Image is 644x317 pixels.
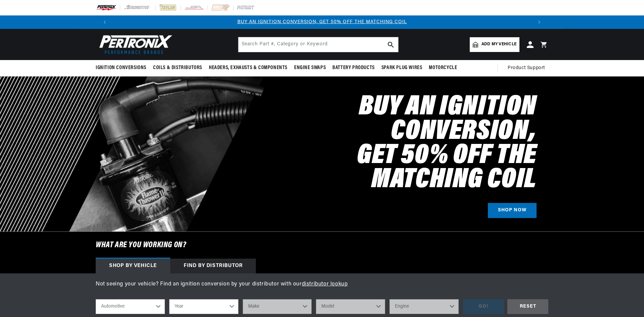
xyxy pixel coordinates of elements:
[237,19,407,24] a: BUY AN IGNITION CONVERSION, GET 50% OFF THE MATCHING COIL
[96,33,173,56] img: Pertronix
[170,259,256,273] div: Find by Distributor
[381,64,422,71] span: Spark Plug Wires
[378,60,426,76] summary: Spark Plug Wires
[429,64,457,71] span: Motorcycle
[96,280,548,289] p: Not seeing your vehicle? Find an ignition conversion by your distributor with our
[425,60,460,76] summary: Motorcycle
[481,41,516,48] span: Add my vehicle
[150,60,205,76] summary: Coils & Distributors
[302,281,348,287] a: distributor lookup
[96,299,165,314] select: Ride Type
[111,18,533,26] div: 1 of 3
[294,64,326,71] span: Engine Swaps
[238,37,398,52] input: Search Part #, Category or Keyword
[249,95,537,192] h2: Buy an Ignition Conversion, Get 50% off the Matching Coil
[209,64,287,71] span: Headers, Exhausts & Components
[332,64,375,71] span: Battery Products
[508,64,545,72] span: Product Support
[111,18,533,26] div: Announcement
[243,299,312,314] select: Make
[316,299,385,314] select: Model
[96,60,150,76] summary: Ignition Conversions
[98,15,111,29] button: Translation missing: en.sections.announcements.previous_announcement
[470,37,519,52] a: Add my vehicle
[169,299,238,314] select: Year
[79,15,565,29] slideshow-component: Translation missing: en.sections.announcements.announcement_bar
[153,64,202,71] span: Coils & Distributors
[383,37,398,52] button: search button
[291,60,329,76] summary: Engine Swaps
[389,299,459,314] select: Engine
[96,64,146,71] span: Ignition Conversions
[329,60,378,76] summary: Battery Products
[508,60,548,76] summary: Product Support
[488,203,537,218] a: SHOP NOW
[79,232,565,259] h6: What are you working on?
[533,15,546,29] button: Translation missing: en.sections.announcements.next_announcement
[205,60,291,76] summary: Headers, Exhausts & Components
[507,299,548,314] div: RESET
[96,259,170,273] div: Shop by vehicle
